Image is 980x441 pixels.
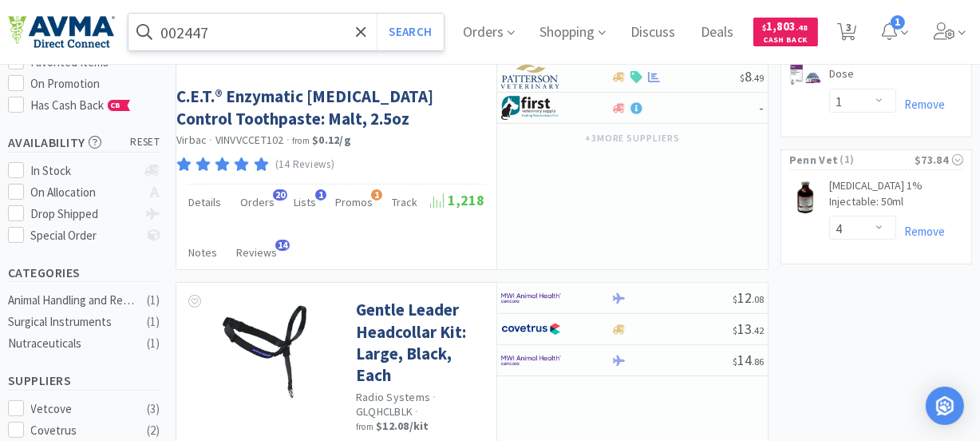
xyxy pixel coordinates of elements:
[31,421,130,440] div: Covetrus
[275,157,335,173] p: (14 Reviews)
[188,195,221,209] span: Details
[216,299,320,403] img: a3d177460c4041e59c30fb89427ae7da_29800.png
[831,27,863,42] a: 3
[356,299,480,386] a: Gentle Leader Headcollar Kit: Large, Black, Each
[335,195,373,209] span: Promos
[8,312,137,332] div: Surgical Instruments
[147,399,160,419] div: ( 3 )
[733,351,764,369] span: 14
[147,291,160,310] div: ( 1 )
[896,97,945,112] a: Remove
[31,399,130,419] div: Vetcove
[240,195,275,209] span: Orders
[109,101,124,110] span: CB
[501,348,561,372] img: f6b2451649754179b5b4e0c70c3f7cb0_2.png
[695,26,741,40] a: Deals
[312,133,351,147] strong: $0.12 / g
[292,135,310,146] span: from
[789,54,821,86] img: 25a20ba161724690ac16152648c7bf14_466144.jpeg
[31,161,137,181] div: In Stock
[392,195,417,209] span: Track
[501,65,561,89] img: f5e969b455434c6296c6d81ef179fa71_3.png
[356,404,413,419] span: GLQHCLBLK
[733,320,764,338] span: 13
[8,291,137,310] div: Animal Handling and Restraints
[371,189,382,201] span: 1
[740,67,764,85] span: 8
[433,390,436,404] span: ·
[286,133,290,147] span: ·
[915,151,963,169] div: $73.84
[210,133,213,147] span: ·
[147,312,160,332] div: ( 1 )
[752,293,764,305] span: . 08
[789,151,838,169] span: Penn Vet
[31,97,131,113] span: Has Cash Back
[31,183,137,202] div: On Allocation
[733,288,764,307] span: 12
[501,286,561,310] img: f6b2451649754179b5b4e0c70c3f7cb0_2.png
[625,26,682,40] a: Discuss
[759,98,764,117] span: -
[501,96,561,120] img: 67d67680309e4a0bb49a5ff0391dcc42_6.png
[356,390,430,404] a: Radio Systems
[838,152,915,168] span: ( 1 )
[31,205,137,224] div: Drop Shipped
[176,133,207,147] a: Virbac
[763,36,808,46] span: Cash Back
[740,72,745,84] span: $
[31,74,160,93] div: On Promotion
[752,356,764,367] span: . 86
[796,22,808,33] span: . 48
[147,421,160,440] div: ( 2 )
[501,317,561,341] img: 77fca1acd8b6420a9015268ca798ef17_1.png
[752,324,764,336] span: . 42
[8,264,160,282] h5: Categories
[829,51,963,89] a: Vanguard B Injectable: 50 x 1 Dose
[891,15,905,30] span: 1
[131,134,160,151] span: reset
[128,14,444,50] input: Search by item, sku, manufacturer, ingredient, size...
[577,127,688,149] button: +3more suppliers
[147,334,160,353] div: ( 1 )
[377,14,443,50] button: Search
[8,15,115,49] img: e4e33dab9f054f5782a47901c742baa9_102.png
[430,191,484,209] span: 1,218
[8,371,160,390] h5: Suppliers
[896,224,945,239] a: Remove
[8,334,137,353] div: Nutraceuticals
[188,245,217,260] span: Notes
[215,133,284,147] span: VINVVCCET102
[275,240,290,251] span: 14
[273,189,287,201] span: 20
[294,195,316,209] span: Lists
[315,189,326,201] span: 1
[176,85,480,129] a: C.E.T.® Enzymatic [MEDICAL_DATA] Control Toothpaste: Malt, 2.5oz
[31,226,137,245] div: Special Order
[926,387,964,425] div: Open Intercom Messenger
[763,18,808,34] span: 1,803
[829,178,963,216] a: [MEDICAL_DATA] 1% Injectable: 50ml
[415,404,418,419] span: ·
[789,181,821,213] img: 2e4275ab01f749d6aab03edca3b1cda0_755787.png
[8,133,160,152] h5: Availability
[376,419,429,433] strong: $12.08 / kit
[236,245,277,260] span: Reviews
[763,22,767,33] span: $
[752,72,764,84] span: . 49
[753,10,818,54] a: $1,803.48Cash Back
[733,356,737,367] span: $
[733,324,737,336] span: $
[356,421,373,432] span: from
[733,293,737,305] span: $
